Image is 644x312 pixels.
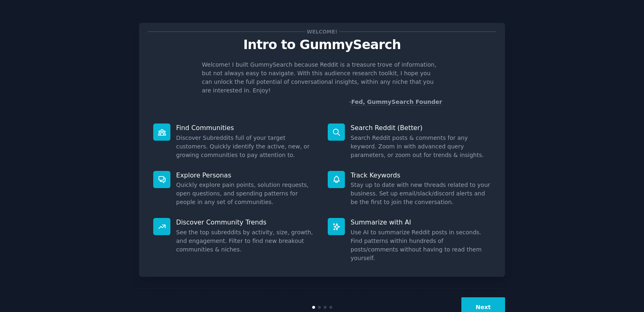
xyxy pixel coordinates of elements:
[176,181,316,207] dd: Quickly explore pain points, solution requests, open questions, and spending patterns for people ...
[351,171,491,180] p: Track Keywords
[351,228,491,263] dd: Use AI to summarize Reddit posts in seconds. Find patterns within hundreds of posts/comments with...
[351,181,491,207] dd: Stay up to date with new threads related to your business. Set up email/slack/discord alerts and ...
[176,171,316,180] p: Explore Personas
[351,134,491,159] dd: Search Reddit posts & comments for any keyword. Zoom in with advanced query parameters, or zoom o...
[176,218,316,227] p: Discover Community Trends
[351,218,491,227] p: Summarize with AI
[349,98,442,106] div: -
[351,123,491,132] p: Search Reddit (Better)
[176,134,316,159] dd: Discover Subreddits full of your target customers. Quickly identify the active, new, or growing c...
[176,123,316,132] p: Find Communities
[148,38,496,52] p: Intro to GummySearch
[305,27,339,36] span: Welcome!
[176,228,316,254] dd: See the top subreddits by activity, size, growth, and engagement. Filter to find new breakout com...
[351,99,442,105] a: Fed, GummySearch Founder
[202,61,442,95] p: Welcome! I built GummySearch because Reddit is a treasure trove of information, but not always ea...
